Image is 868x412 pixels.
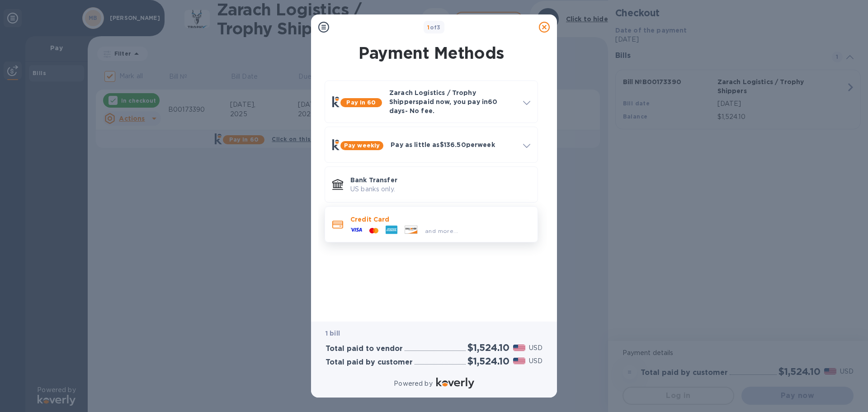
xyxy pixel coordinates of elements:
[427,24,441,31] b: of 3
[323,43,540,62] h1: Payment Methods
[513,345,525,351] img: USD
[350,185,530,194] p: US banks only.
[389,88,516,115] p: Zarach Logistics / Trophy Shippers paid now, you pay in 60 days - No fee.
[467,355,509,367] h2: $1,524.10
[346,99,376,106] b: Pay in 60
[529,343,542,353] p: USD
[325,345,403,353] h3: Total paid to vendor
[350,175,530,185] p: Bank Transfer
[436,378,474,388] img: Logo
[350,215,530,224] p: Credit Card
[325,330,340,337] b: 1 bill
[467,342,509,353] h2: $1,524.10
[344,142,380,149] b: Pay weekly
[513,358,525,364] img: USD
[325,358,413,367] h3: Total paid by customer
[529,356,542,366] p: USD
[394,379,432,388] p: Powered by
[425,227,458,234] span: and more...
[427,24,429,31] span: 1
[391,140,516,149] p: Pay as little as $136.50 per week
